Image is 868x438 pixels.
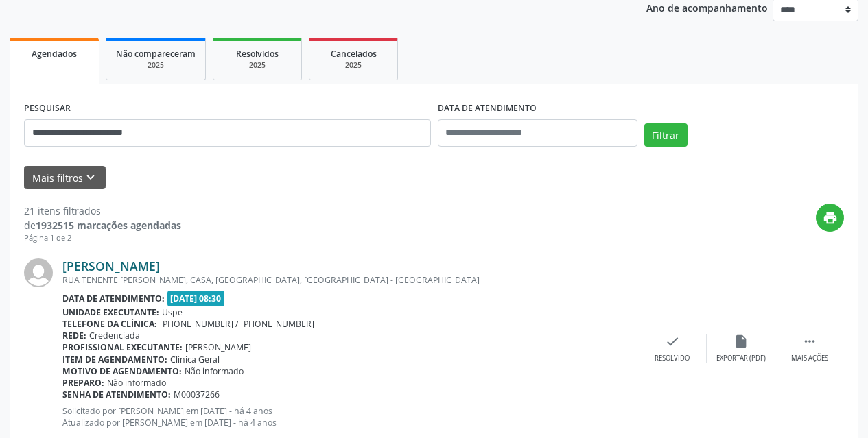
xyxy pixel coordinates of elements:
a: [PERSON_NAME] [62,258,160,273]
img: img [24,258,53,287]
div: 2025 [319,60,388,71]
button: Mais filtroskeyboard_arrow_down [24,166,106,190]
div: RUA TENENTE [PERSON_NAME], CASA, [GEOGRAPHIC_DATA], [GEOGRAPHIC_DATA] - [GEOGRAPHIC_DATA] [62,274,638,286]
div: 2025 [223,60,292,71]
div: Resolvido [655,354,690,363]
div: Mais ações [791,354,828,363]
span: M00037266 [174,389,220,400]
b: Data de atendimento: [62,293,165,304]
b: Telefone da clínica: [62,318,157,330]
i: keyboard_arrow_down [83,170,98,185]
label: PESQUISAR [24,98,71,119]
b: Item de agendamento: [62,354,167,365]
i: print [823,210,838,226]
div: Página 1 de 2 [24,232,181,244]
div: Exportar (PDF) [716,354,766,363]
span: Cancelados [331,48,377,60]
button: Filtrar [644,123,688,147]
span: Resolvidos [236,48,279,60]
span: [DATE] 08:30 [167,291,225,306]
span: Clinica Geral [170,354,220,365]
i: check [665,334,680,349]
i: insert_drive_file [734,334,749,349]
b: Rede: [62,330,86,341]
label: DATA DE ATENDIMENTO [438,98,537,119]
span: [PHONE_NUMBER] / [PHONE_NUMBER] [160,318,314,330]
b: Preparo: [62,377,104,389]
p: Solicitado por [PERSON_NAME] em [DATE] - há 4 anos Atualizado por [PERSON_NAME] em [DATE] - há 4 ... [62,405,638,428]
span: Uspe [162,306,183,318]
strong: 1932515 marcações agendadas [36,219,181,232]
span: Não informado [185,365,244,377]
b: Senha de atendimento: [62,389,171,400]
b: Unidade executante: [62,306,159,318]
div: de [24,218,181,232]
b: Motivo de agendamento: [62,365,182,377]
span: Não informado [107,377,166,389]
span: Agendados [32,48,77,60]
span: Credenciada [89,330,140,341]
b: Profissional executante: [62,341,183,353]
div: 2025 [116,60,196,71]
span: [PERSON_NAME] [185,341,251,353]
button: print [816,204,844,232]
i:  [802,334,817,349]
span: Não compareceram [116,48,196,60]
div: 21 itens filtrados [24,204,181,218]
